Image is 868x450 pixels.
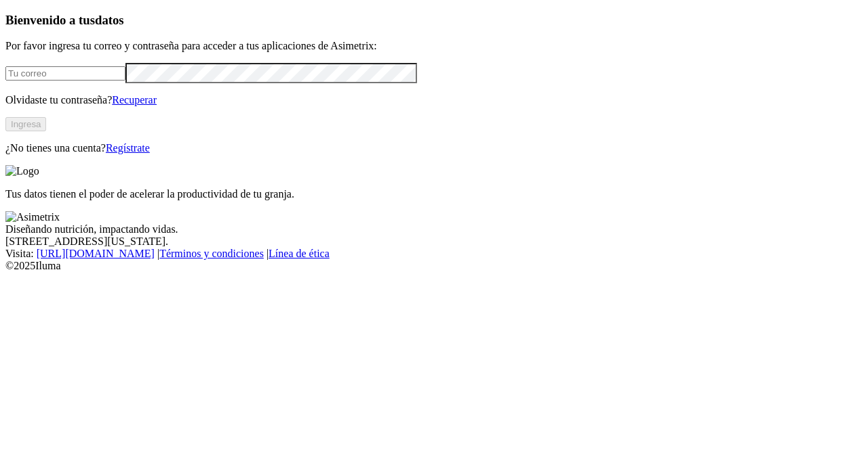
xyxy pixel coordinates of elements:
[112,94,157,106] a: Recuperar
[5,40,863,52] p: Por favor ingresa tu correo y contraseña para acceder a tus aplicaciones de Asimetrix:
[5,117,46,131] button: Ingresa
[5,188,863,200] p: Tus datos tienen el poder de acelerar la productividad de tu granja.
[95,13,124,27] span: datos
[106,142,150,154] a: Regístrate
[5,66,125,81] input: Tu correo
[5,165,39,177] img: Logo
[5,223,863,235] div: Diseñando nutrición, impactando vidas.
[5,94,863,106] p: Olvidaste tu contraseña?
[37,248,155,259] a: [URL][DOMAIN_NAME]
[159,248,264,259] a: Términos y condiciones
[5,260,863,272] div: © 2025 Iluma
[5,211,60,223] img: Asimetrix
[5,13,863,28] h3: Bienvenido a tus
[5,248,863,260] div: Visita : | |
[269,248,330,259] a: Línea de ética
[5,235,863,248] div: [STREET_ADDRESS][US_STATE].
[5,142,863,154] p: ¿No tienes una cuenta?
